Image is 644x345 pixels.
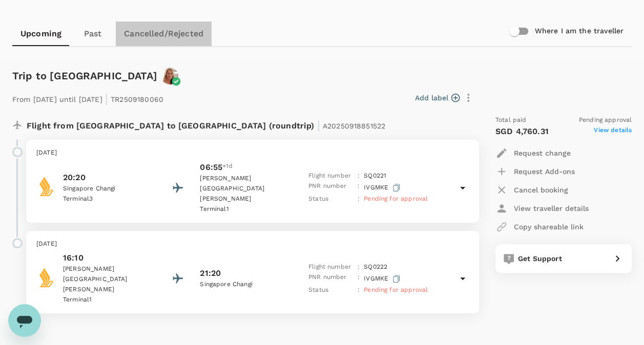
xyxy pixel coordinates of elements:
[161,68,178,84] img: avatar-68cb8b93ebafb.jpeg
[63,194,155,204] p: Terminal 3
[27,115,385,134] p: Flight from [GEOGRAPHIC_DATA] to [GEOGRAPHIC_DATA] (roundtrip)
[495,115,527,125] span: Total paid
[514,166,575,177] p: Request Add-ons
[495,162,575,181] button: Request Add-ons
[63,171,155,184] p: 20:20
[364,262,387,272] p: SQ 0222
[308,171,354,181] p: Flight number
[63,295,155,305] p: Terminal 1
[308,272,354,285] p: PNR number
[364,195,428,202] span: Pending for approval
[200,279,292,290] p: Singapore Changi
[12,21,70,46] a: Upcoming
[495,199,589,218] button: View traveller details
[63,184,155,194] p: Singapore Changi
[8,304,41,337] iframe: Button to launch messaging window, conversation in progress
[308,285,354,295] p: Status
[116,21,212,46] a: Cancelled/Rejected
[534,26,624,37] h6: Where I am the traveller
[200,161,222,174] p: 06:55
[36,176,57,197] img: Singapore Airlines
[105,92,108,106] span: |
[495,144,571,162] button: Request change
[594,125,632,138] span: View details
[514,185,568,195] p: Cancel booking
[514,222,584,232] p: Copy shareable link
[36,267,57,288] img: Singapore Airlines
[358,194,360,204] p: :
[200,267,221,279] p: 21:20
[323,122,385,130] span: A20250918851522
[308,194,354,204] p: Status
[200,204,292,214] p: Terminal 1
[514,148,571,158] p: Request change
[70,21,116,46] a: Past
[415,93,460,103] button: Add label
[308,262,354,272] p: Flight number
[12,68,157,84] h6: Trip to [GEOGRAPHIC_DATA]
[495,218,584,236] button: Copy shareable link
[36,148,469,158] p: [DATE]
[514,203,589,213] p: View traveller details
[364,181,402,194] p: IVGMKE
[63,252,155,264] p: 16:10
[200,174,292,204] p: [PERSON_NAME][GEOGRAPHIC_DATA][PERSON_NAME]
[317,118,320,133] span: |
[358,171,360,181] p: :
[364,272,402,285] p: IVGMKE
[495,125,549,138] p: SGD 4,760.31
[358,262,360,272] p: :
[364,286,428,293] span: Pending for approval
[518,254,562,263] span: Get Support
[495,181,568,199] button: Cancel booking
[222,161,233,174] span: +1d
[358,272,360,285] p: :
[358,285,360,295] p: :
[364,171,386,181] p: SQ 0221
[36,239,469,249] p: [DATE]
[12,89,163,107] p: From [DATE] until [DATE] TR2509180060
[63,264,155,295] p: [PERSON_NAME][GEOGRAPHIC_DATA][PERSON_NAME]
[579,115,632,125] span: Pending approval
[358,181,360,194] p: :
[308,181,354,194] p: PNR number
